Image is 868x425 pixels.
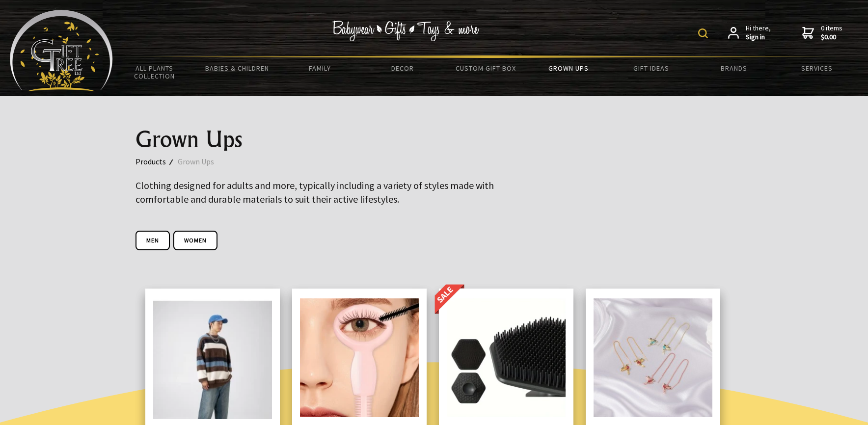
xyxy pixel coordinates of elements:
[698,28,708,38] img: product search
[136,128,732,151] h1: Grown Ups
[332,21,479,41] img: Babywear - Gifts - Toys & more
[821,33,842,42] strong: $0.00
[821,24,842,41] span: 0 items
[278,58,361,79] a: Family
[746,33,771,42] strong: Sign in
[527,58,610,79] a: Grown Ups
[178,155,226,168] a: Grown Ups
[361,58,444,79] a: Decor
[136,231,170,250] a: Men
[434,284,468,317] img: OnSale
[136,155,178,168] a: Products
[173,231,217,250] a: Women
[444,58,527,79] a: Custom Gift Box
[610,58,693,79] a: Gift Ideas
[802,24,842,41] a: 0 items$0.00
[693,58,776,79] a: Brands
[10,10,113,91] img: Babyware - Gifts - Toys and more...
[113,58,196,86] a: All Plants Collection
[775,58,858,79] a: Services
[728,24,771,41] a: Hi there,Sign in
[136,179,494,205] big: Clothing designed for adults and more, typically including a variety of styles made with comforta...
[746,24,771,41] span: Hi there,
[196,58,279,79] a: Babies & Children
